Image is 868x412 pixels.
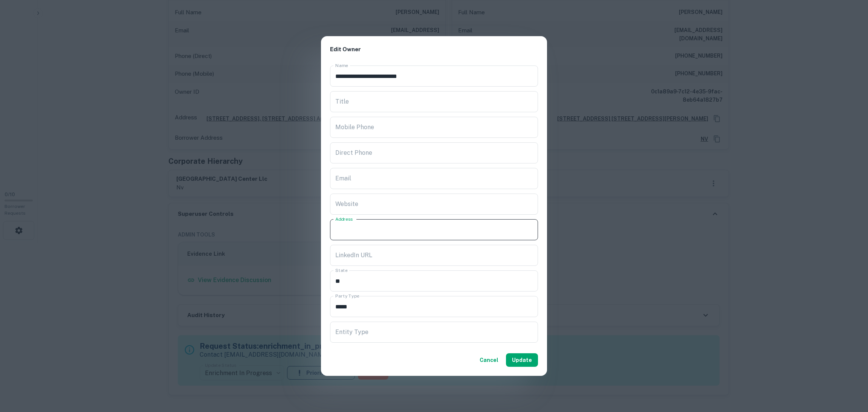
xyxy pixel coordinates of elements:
[335,293,359,299] label: Party Type
[830,352,868,388] iframe: Chat Widget
[477,353,501,367] button: Cancel
[335,62,348,69] label: Name
[321,36,547,63] h2: Edit Owner
[506,353,538,367] button: Update
[335,267,347,273] label: State
[335,216,353,222] label: Address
